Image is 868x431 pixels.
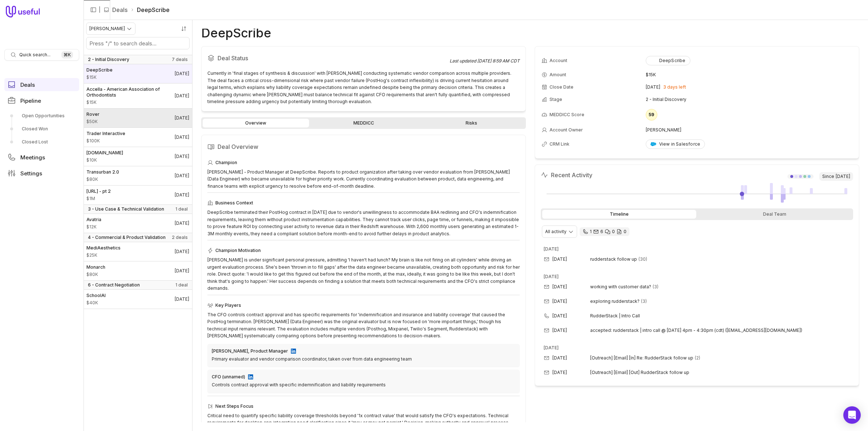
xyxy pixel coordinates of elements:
div: Pipeline submenu [4,110,79,148]
time: Deal Close Date [175,173,189,179]
time: Deal Close Date [175,93,189,99]
span: [DOMAIN_NAME] [86,150,123,156]
time: [DATE] [544,246,559,252]
button: DeepScribe [646,56,690,65]
a: Meetings [4,151,79,164]
h1: DeepScribe [201,29,271,37]
span: SchoolAI [86,293,106,298]
span: Account Owner [549,127,583,133]
div: Last updated [450,58,520,64]
span: CRM Link [549,141,569,147]
span: Meetings [20,155,45,160]
a: [URL] - pt 2$1M[DATE] [84,186,192,204]
kbd: ⌘ K [61,51,73,58]
div: DeepScribe [650,58,686,64]
span: 3 emails in thread [641,298,647,304]
span: 7 deals [172,57,188,62]
div: Champion [207,158,520,167]
span: Amount [86,252,121,258]
a: MediAesthetics$25K[DATE] [84,242,192,261]
span: Amount [86,176,119,182]
div: [PERSON_NAME] is under significant personal pressure, admitting 'I haven't had lunch? My brain is... [207,256,520,292]
span: Since [819,172,853,181]
button: Collapse sidebar [88,4,99,15]
a: Closed Lost [4,136,79,148]
span: Amount [549,72,566,78]
time: Deal Close Date [175,296,189,302]
time: [DATE] [552,370,567,375]
time: [DATE] [552,355,567,361]
time: [DATE] [646,84,660,90]
div: View in Salesforce [650,141,701,147]
span: 3 - Use Case & Technical Validation [88,206,164,212]
span: | [99,5,101,14]
div: DeepScribe terminated their PostHog contract in [DATE] due to vendor's unwillingness to accommoda... [207,209,520,237]
span: Quick search... [19,52,50,58]
time: [DATE] [552,284,567,290]
span: Amount [86,224,101,230]
a: [DOMAIN_NAME]$10K[DATE] [84,147,192,166]
li: DeepScribe [130,5,170,14]
div: Timeline [542,210,696,219]
span: Settings [20,171,42,176]
h2: Deal Overview [207,141,520,153]
span: MediAesthetics [86,245,121,251]
div: Currently in 'final stages of synthesis & discussion' with [PERSON_NAME] conducting systematic ve... [207,70,520,105]
div: Business Context [207,199,520,207]
span: Amount [86,119,100,125]
span: [Outreach] [Email] [In] Re: RudderStack follow up [590,355,693,361]
span: Amount [86,74,113,80]
time: [DATE] [836,174,850,179]
span: Deals [20,82,35,88]
span: Amount [86,196,111,202]
img: LinkedIn [248,374,253,379]
td: 2 - Initial Discovery [646,94,852,105]
div: The CFO controls contract approval and has specific requirements for 'indemnification and insuran... [207,311,520,339]
div: [PERSON_NAME], Product Manager [212,348,288,354]
h2: Recent Activity [541,171,592,179]
div: [PERSON_NAME] - Product Manager at DeepScribe. Reports to product organization after taking over ... [207,168,520,190]
td: [PERSON_NAME] [646,124,852,136]
span: Close Date [549,84,573,90]
span: 30 emails in thread [638,256,647,262]
span: MEDDICC Score [549,112,584,118]
a: View in Salesforce [646,139,705,149]
td: $15K [646,69,852,81]
div: Champion Motivation [207,246,520,255]
span: Stage [549,97,562,102]
span: 1 deal [175,282,188,288]
div: Next Steps Focus [207,402,520,411]
a: Closed Won [4,123,79,135]
span: 1 deal [175,206,188,212]
time: [DATE] [552,298,567,304]
a: SchoolAI$40K[DATE] [84,290,192,309]
a: DeepScribe$15K[DATE] [84,64,192,83]
span: rudderstack follow up [590,256,637,262]
time: Deal Close Date [175,192,189,198]
span: 3 emails in thread [653,284,658,290]
time: [DATE] [552,328,567,333]
time: Deal Close Date [175,220,189,226]
span: 3 days left [663,84,686,90]
span: 4 - Commercial & Product Validation [88,235,166,240]
div: Primary evaluator and vendor comparison coordinator, taken over from data engineering team [212,355,515,363]
span: Amount [86,138,125,144]
div: Deal Team [698,210,852,219]
div: Key Players [207,301,520,310]
span: DeepScribe [86,67,113,73]
span: Trader Interactive [86,131,125,137]
span: Monarch [86,264,105,270]
time: [DATE] 8:59 AM CDT [477,58,520,64]
span: 2 emails in thread [695,355,700,361]
span: Rover [86,111,100,117]
span: RudderStack | Intro Call [590,313,841,319]
time: Deal Close Date [175,154,189,159]
span: 6 - Contract Negotiation [88,282,140,288]
time: [DATE] [552,256,567,262]
span: exploring rudderstack? [590,298,640,304]
a: Trader Interactive$100K[DATE] [84,128,192,147]
span: [URL] - pt 2 [86,188,111,194]
a: Deals [112,5,127,14]
span: Avatria [86,217,101,223]
nav: Deals [84,20,192,431]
